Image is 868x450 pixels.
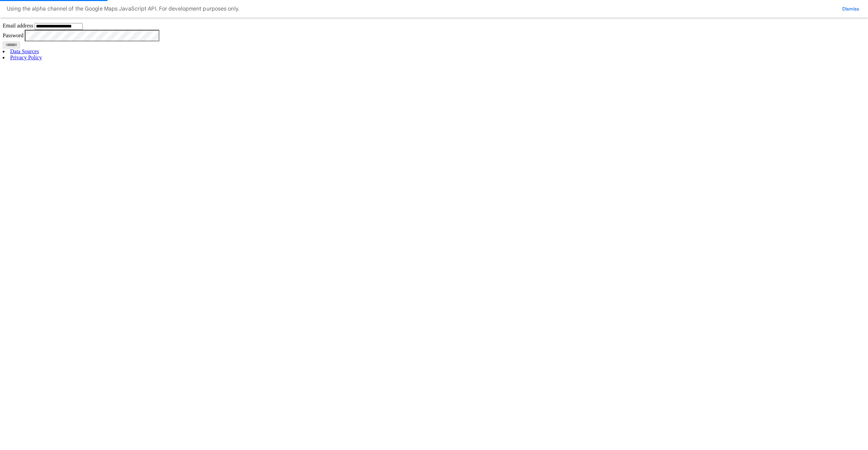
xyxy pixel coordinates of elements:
a: Data Sources [10,48,39,54]
label: Password [3,32,23,38]
label: Email address [3,23,33,28]
div: Using the alpha channel of the Google Maps JavaScript API. For development purposes only. [7,4,239,14]
a: Privacy Policy [10,55,42,60]
button: Dismiss [840,5,861,12]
